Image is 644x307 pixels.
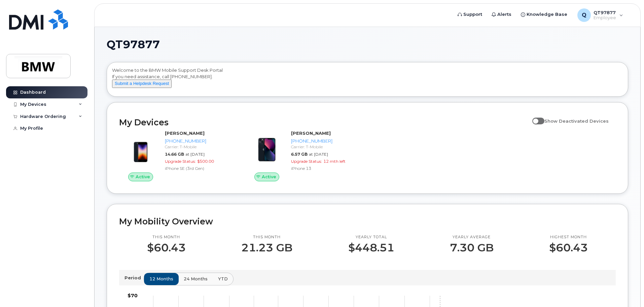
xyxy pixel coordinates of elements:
[262,174,276,180] span: Active
[348,242,394,254] p: $448.51
[119,117,529,127] h2: My Devices
[323,159,346,164] span: 12 mth left
[107,39,160,50] span: QT97877
[119,130,237,181] a: Active[PERSON_NAME][PHONE_NUMBER]Carrier: T-Mobile14.66 GBat [DATE]Upgrade Status:$500.00iPhone S...
[112,67,623,94] div: Welcome to the BMW Mobile Support Desk Portal If you need assistance, call [PHONE_NUMBER].
[185,152,205,157] span: at [DATE]
[147,235,186,240] p: This month
[245,130,363,181] a: Active[PERSON_NAME][PHONE_NUMBER]Carrier: T-Mobile6.57 GBat [DATE]Upgrade Status:12 mth leftiPhon...
[165,152,184,157] span: 14.66 GB
[450,235,494,240] p: Yearly average
[165,138,235,144] div: [PHONE_NUMBER]
[241,242,292,254] p: 21.23 GB
[112,80,172,88] button: Submit a Helpdesk Request
[450,242,494,254] p: 7.30 GB
[119,216,616,226] h2: My Mobility Overview
[112,81,172,86] a: Submit a Helpdesk Request
[165,130,205,136] strong: [PERSON_NAME]
[549,235,588,240] p: Highest month
[291,159,322,164] span: Upgrade Status:
[348,235,394,240] p: Yearly total
[532,115,538,120] input: Show Deactivated Devices
[544,118,609,124] span: Show Deactivated Devices
[291,152,308,157] span: 6.57 GB
[291,138,361,144] div: [PHONE_NUMBER]
[291,165,361,171] div: iPhone 13
[184,276,208,282] span: 24 months
[241,235,292,240] p: This month
[251,133,283,166] img: image20231002-3703462-1ig824h.jpeg
[165,144,235,150] div: Carrier: T-Mobile
[309,152,328,157] span: at [DATE]
[291,144,361,150] div: Carrier: T-Mobile
[165,159,196,164] span: Upgrade Status:
[124,275,144,281] p: Period
[147,242,186,254] p: $60.43
[124,133,157,166] img: image20231002-3703462-1angbar.jpeg
[291,130,331,136] strong: [PERSON_NAME]
[128,292,138,298] tspan: $70
[549,242,588,254] p: $60.43
[218,276,228,282] span: YTD
[197,159,214,164] span: $500.00
[615,278,639,302] iframe: Messenger Launcher
[165,165,235,171] div: iPhone SE (3rd Gen)
[136,174,150,180] span: Active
